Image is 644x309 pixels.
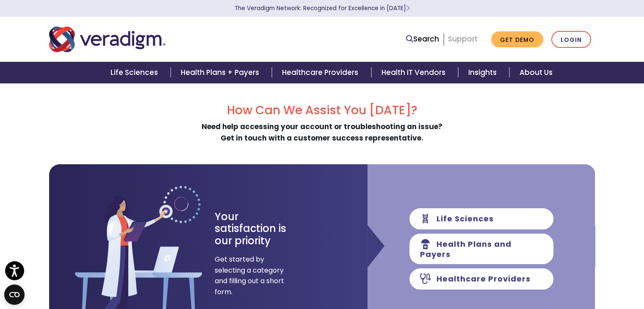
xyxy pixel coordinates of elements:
[551,31,591,48] a: Login
[171,62,272,83] a: Health Plans + Payers
[215,254,285,297] span: Get started by selecting a category and filling out a short form.
[202,121,442,143] strong: Need help accessing your account or troubleshooting an issue? Get in touch with a customer succes...
[491,31,543,48] a: Get Demo
[509,62,563,83] a: About Us
[49,103,595,118] h2: How Can We Assist You [DATE]?
[406,33,439,45] a: Search
[235,4,410,12] a: The Veradigm Network: Recognized for Excellence in [DATE]Learn More
[4,284,25,305] button: Open CMP widget
[49,25,166,53] img: Veradigm logo
[371,62,458,83] a: Health IT Vendors
[100,62,171,83] a: Life Sciences
[272,62,371,83] a: Healthcare Providers
[448,34,478,44] a: Support
[215,211,301,247] h3: Your satisfaction is our priority
[406,4,410,12] span: Learn More
[458,62,509,83] a: Insights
